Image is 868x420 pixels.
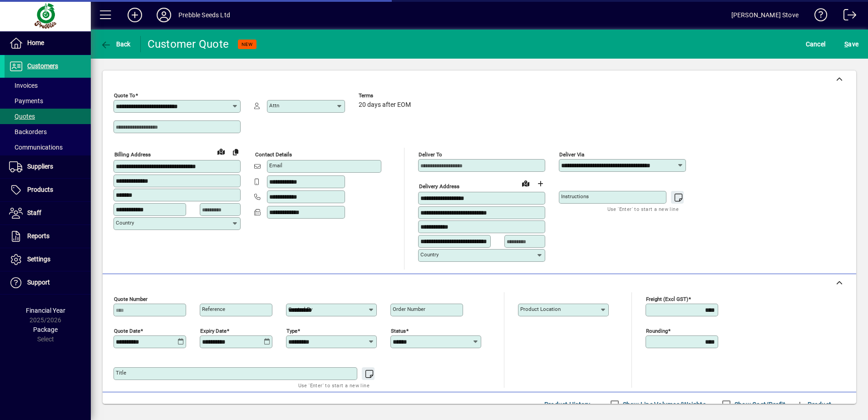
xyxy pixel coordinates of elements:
[541,396,594,413] button: Product History
[27,209,41,216] span: Staff
[114,327,140,334] mat-label: Quote date
[149,7,178,23] button: Profile
[269,102,279,109] mat-label: Attn
[544,397,591,412] span: Product History
[5,32,91,55] a: Home
[26,307,65,314] span: Financial Year
[5,155,91,178] a: Suppliers
[5,248,91,271] a: Settings
[621,400,706,409] label: Show Line Volumes/Weights
[288,306,312,312] mat-label: Quoted by
[27,62,58,70] span: Customers
[359,93,413,99] span: Terms
[5,271,91,294] a: Support
[794,397,831,412] span: Product
[120,7,149,23] button: Add
[27,186,53,193] span: Products
[520,306,561,312] mat-label: Product location
[91,36,141,52] app-page-header-button: Back
[214,144,228,159] a: View on map
[298,380,370,390] mat-hint: Use 'Enter' to start a new line
[5,179,91,201] a: Products
[33,326,58,333] span: Package
[5,93,91,109] a: Payments
[286,327,297,334] mat-label: Type
[419,151,442,158] mat-label: Deliver To
[5,202,91,225] a: Staff
[269,162,282,169] mat-label: Email
[100,40,131,48] span: Back
[804,36,828,52] button: Cancel
[114,295,148,302] mat-label: Quote number
[5,225,91,248] a: Reports
[808,2,828,31] a: Knowledge Base
[533,176,547,191] button: Choose address
[5,124,91,140] a: Backorders
[116,220,134,226] mat-label: Country
[790,396,836,413] button: Product
[98,36,133,52] button: Back
[200,327,227,334] mat-label: Expiry date
[9,128,47,135] span: Backorders
[5,140,91,155] a: Communications
[27,232,49,240] span: Reports
[9,82,38,89] span: Invoices
[393,306,425,312] mat-label: Order number
[806,37,826,51] span: Cancel
[178,8,230,22] div: Prebble Seeds Ltd
[27,255,50,263] span: Settings
[518,176,533,190] a: View on map
[5,109,91,124] a: Quotes
[27,279,50,286] span: Support
[561,193,589,200] mat-label: Instructions
[9,97,43,105] span: Payments
[391,327,406,334] mat-label: Status
[202,306,225,312] mat-label: Reference
[646,295,688,302] mat-label: Freight (excl GST)
[842,36,861,52] button: Save
[559,151,584,158] mat-label: Deliver via
[114,92,135,99] mat-label: Quote To
[148,37,229,51] div: Customer Quote
[733,400,785,409] label: Show Cost/Profit
[646,327,668,334] mat-label: Rounding
[116,370,126,376] mat-label: Title
[731,8,799,22] div: [PERSON_NAME] Stove
[359,101,411,109] span: 20 days after EOM
[607,204,679,214] mat-hint: Use 'Enter' to start a new line
[844,40,848,48] span: S
[837,2,857,31] a: Logout
[242,41,253,47] span: NEW
[9,144,63,151] span: Communications
[420,251,439,258] mat-label: Country
[27,163,53,170] span: Suppliers
[5,78,91,93] a: Invoices
[844,37,858,51] span: ave
[228,145,243,159] button: Copy to Delivery address
[27,39,44,46] span: Home
[9,113,35,120] span: Quotes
